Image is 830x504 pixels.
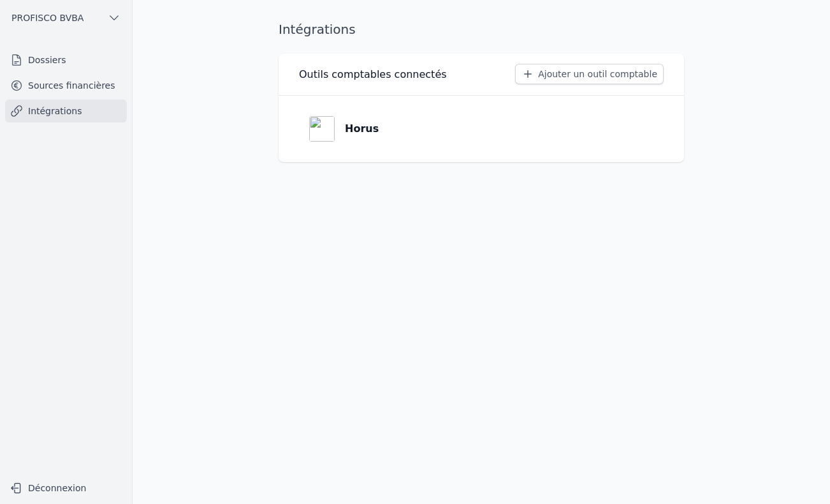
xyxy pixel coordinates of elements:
[345,121,379,137] p: Horus
[5,100,127,122] a: Intégrations
[5,74,127,97] a: Sources financières
[299,67,447,82] h3: Outils comptables connectés
[11,11,84,24] span: PROFISCO BVBA
[515,64,664,84] button: Ajouter un outil comptable
[5,48,127,71] a: Dossiers
[5,478,127,498] button: Déconnexion
[279,20,356,38] h1: Intégrations
[299,106,664,152] a: Horus
[5,8,127,28] button: PROFISCO BVBA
